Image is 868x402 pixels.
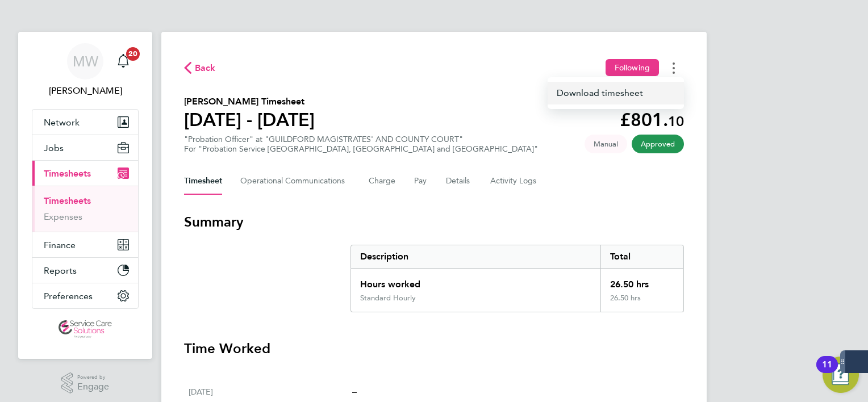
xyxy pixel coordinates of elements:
div: Standard Hourly [360,294,416,303]
button: Pay [414,167,428,195]
a: Timesheets [44,195,91,206]
h3: Time Worked [184,340,684,358]
span: Timesheets [44,168,91,179]
div: Hours worked [351,269,600,294]
span: This timesheet has been approved. [632,135,684,153]
button: Operational Communications [240,167,350,195]
a: Powered byEngage [61,372,110,394]
div: Description [351,245,600,268]
span: Following [615,62,650,73]
div: Summary [350,245,684,312]
a: MW[PERSON_NAME] [32,43,139,98]
span: This timesheet was manually created. [585,135,627,153]
button: Back [184,61,216,75]
app-decimal: £801. [620,109,684,131]
div: "Probation Officer" at "GUILDFORD MAGISTRATES' AND COUNTY COURT" [184,135,538,154]
div: 26.50 hrs [600,294,683,312]
button: Timesheets [32,161,138,186]
div: For "Probation Service [GEOGRAPHIC_DATA], [GEOGRAPHIC_DATA] and [GEOGRAPHIC_DATA]" [184,144,538,154]
nav: Main navigation [18,32,152,359]
button: Reports [32,258,138,283]
button: Network [32,110,138,135]
span: Engage [77,382,109,392]
button: Following [606,59,659,76]
button: Charge [369,167,396,195]
h2: [PERSON_NAME] Timesheet [184,95,315,108]
button: Timesheets Menu [663,59,684,77]
span: Powered by [77,372,109,382]
span: – [352,386,357,397]
div: [DATE] [189,385,352,399]
button: Open Resource Center, 11 new notifications [823,357,859,393]
button: Details [446,167,472,195]
div: 26.50 hrs [600,269,683,294]
span: Mark White [32,84,139,98]
a: 20 [112,43,135,79]
span: Preferences [44,291,93,301]
a: Go to home page [32,320,139,338]
button: Finance [32,232,138,257]
span: Finance [44,240,76,250]
span: MW [73,54,98,69]
span: Reports [44,265,77,276]
h3: Summary [184,213,684,231]
h1: [DATE] - [DATE] [184,108,315,131]
a: Expenses [44,211,82,222]
button: Timesheet [184,167,222,195]
button: Preferences [32,283,138,308]
span: 10 [668,113,684,129]
a: Timesheets Menu [548,82,684,104]
span: Back [195,61,216,75]
button: Jobs [32,135,138,160]
span: Network [44,117,80,128]
div: Timesheets [32,186,138,232]
button: Activity Logs [490,167,538,195]
span: Jobs [44,143,64,153]
div: 11 [822,365,832,379]
span: 20 [126,47,140,61]
div: Total [600,245,683,268]
img: servicecare-logo-retina.png [59,320,112,338]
